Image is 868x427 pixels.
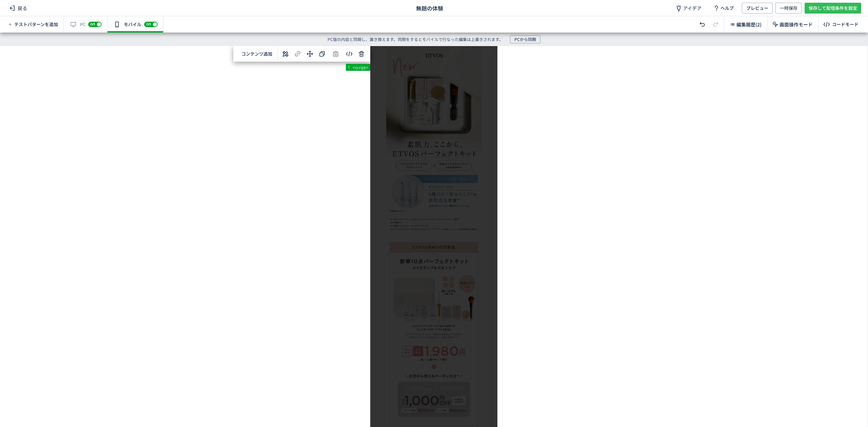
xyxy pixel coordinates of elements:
[14,21,58,28] span: テストパターンを追加
[514,35,536,43] span: PCから同期
[510,35,540,43] button: PCから同期
[746,3,768,14] span: プレビュー
[736,21,762,28] span: 編集履歴(2)
[742,3,773,14] button: プレビュー
[237,49,276,59] button: コンテンツ追加
[683,5,702,12] span: アイデア
[707,3,739,14] a: ヘルプ
[721,3,734,14] span: ヘルプ
[832,21,859,28] div: コードモード
[328,36,503,43] p: PC版の内容と同期し、置き換えます。同期をするとモバイルで行なった編集は上書きされます。
[146,22,151,26] span: on
[416,4,443,12] span: 無題の体験
[351,64,370,70] span: <script>
[775,3,802,14] button: 一時保存
[7,3,30,14] span: 戻る
[780,3,797,14] span: 一時保存
[805,3,861,14] button: 保存して配信条件を設定
[90,22,95,26] span: on
[809,3,857,14] span: 保存して配信条件を設定
[780,21,813,28] span: 画面操作モード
